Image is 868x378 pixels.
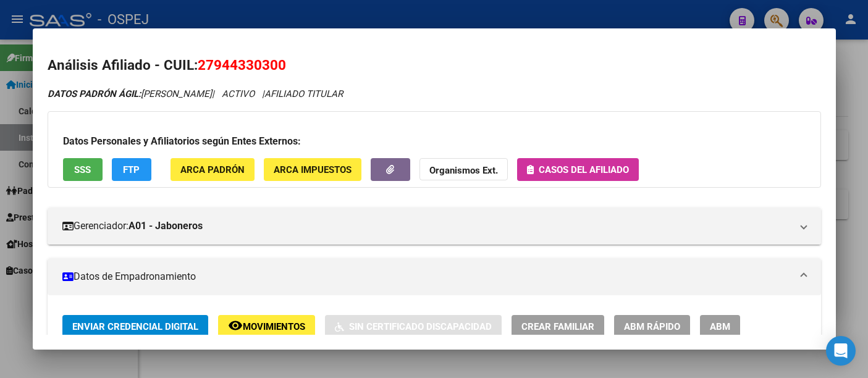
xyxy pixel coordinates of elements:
button: Movimientos [218,315,315,338]
button: Enviar Credencial Digital [62,315,208,338]
span: Enviar Credencial Digital [72,321,198,332]
mat-panel-title: Gerenciador: [62,219,791,233]
span: Casos del afiliado [539,164,629,175]
strong: Organismos Ext. [429,165,498,176]
span: Movimientos [243,321,305,332]
mat-expansion-panel-header: Datos de Empadronamiento [48,258,821,295]
button: Crear Familiar [512,315,604,338]
button: ARCA Impuestos [264,158,361,181]
span: Sin Certificado Discapacidad [349,321,492,332]
span: ARCA Padrón [180,164,245,175]
span: AFILIADO TITULAR [264,88,343,99]
mat-panel-title: Datos de Empadronamiento [62,269,791,284]
button: Organismos Ext. [419,158,508,181]
span: 27944330300 [198,57,286,73]
i: | ACTIVO | [48,88,343,99]
strong: DATOS PADRÓN ÁGIL: [48,88,141,99]
strong: A01 - Jaboneros [129,219,203,233]
button: Sin Certificado Discapacidad [325,315,502,338]
span: FTP [123,164,140,175]
div: Open Intercom Messenger [826,336,856,366]
button: Casos del afiliado [517,158,639,181]
span: ARCA Impuestos [274,164,352,175]
button: FTP [112,158,151,181]
button: ABM Rápido [614,315,690,338]
span: ABM Rápido [624,321,680,332]
span: Crear Familiar [521,321,594,332]
span: SSS [74,164,91,175]
h3: Datos Personales y Afiliatorios según Entes Externos: [63,134,806,149]
mat-icon: remove_red_eye [228,318,243,333]
span: [PERSON_NAME] [48,88,212,99]
h2: Análisis Afiliado - CUIL: [48,55,821,76]
button: ARCA Padrón [171,158,255,181]
span: ABM [710,321,730,332]
button: SSS [63,158,103,181]
mat-expansion-panel-header: Gerenciador:A01 - Jaboneros [48,208,821,245]
button: ABM [700,315,740,338]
